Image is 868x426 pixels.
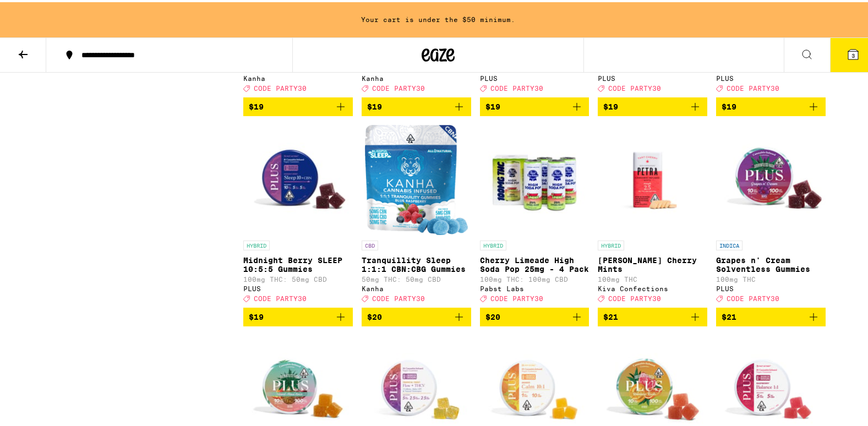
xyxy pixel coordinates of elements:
span: CODE PARTY30 [608,83,661,90]
button: Add to bag [598,95,707,114]
span: $20 [367,310,382,319]
span: $19 [249,310,264,319]
span: $20 [485,310,500,319]
p: Tranquillity Sleep 1:1:1 CBN:CBG Gummies [362,254,471,271]
span: CODE PARTY30 [608,293,661,300]
p: HYBRID [480,238,506,248]
button: Add to bag [480,95,589,114]
div: Kanha [243,73,353,80]
button: Add to bag [362,95,471,114]
p: [PERSON_NAME] Cherry Mints [598,254,707,271]
span: $19 [485,100,500,109]
div: PLUS [598,73,707,80]
a: Open page for Petra Tart Cherry Mints from Kiva Confections [598,123,707,305]
a: Open page for Cherry Limeade High Soda Pop 25mg - 4 Pack from Pabst Labs [480,123,589,305]
p: CBD [362,238,378,248]
img: PLUS - Midnight Berry SLEEP 10:5:5 Gummies [243,123,353,233]
p: 100mg THC: 100mg CBD [480,274,589,281]
img: Kiva Confections - Petra Tart Cherry Mints [598,123,707,233]
button: Add to bag [598,305,707,324]
span: CODE PARTY30 [727,293,779,300]
span: CODE PARTY30 [490,293,543,300]
p: 50mg THC: 50mg CBD [362,274,471,281]
p: 100mg THC [598,274,707,281]
span: $19 [367,100,382,109]
p: INDICA [716,238,743,248]
span: Hi. Need any help? [7,8,79,17]
span: $19 [722,100,736,109]
button: Add to bag [243,305,353,324]
a: Open page for Tranquillity Sleep 1:1:1 CBN:CBG Gummies from Kanha [362,123,471,305]
div: Kiva Confections [598,283,707,290]
div: PLUS [716,283,826,290]
span: CODE PARTY30 [372,83,425,90]
span: CODE PARTY30 [490,83,543,90]
img: PLUS - Grapes n' Cream Solventless Gummies [716,123,826,233]
div: Kanha [362,73,471,80]
p: Midnight Berry SLEEP 10:5:5 Gummies [243,254,353,271]
span: $21 [603,310,618,319]
button: Add to bag [243,95,353,114]
button: Add to bag [716,95,826,114]
span: $21 [722,310,736,319]
p: Cherry Limeade High Soda Pop 25mg - 4 Pack [480,254,589,271]
a: Open page for Midnight Berry SLEEP 10:5:5 Gummies from PLUS [243,123,353,305]
p: Grapes n' Cream Solventless Gummies [716,254,826,271]
div: PLUS [716,73,826,80]
div: Kanha [362,283,471,290]
p: 100mg THC: 50mg CBD [243,274,353,281]
p: HYBRID [598,238,624,248]
img: Kanha - Tranquillity Sleep 1:1:1 CBN:CBG Gummies [365,123,468,233]
span: 3 [851,50,855,57]
span: CODE PARTY30 [254,293,307,300]
span: $19 [249,100,264,109]
button: Add to bag [480,305,589,324]
span: $19 [603,100,618,109]
span: CODE PARTY30 [372,293,425,300]
div: PLUS [480,73,589,80]
span: CODE PARTY30 [727,83,779,90]
button: Add to bag [716,305,826,324]
span: CODE PARTY30 [254,83,307,90]
p: HYBRID [243,238,270,248]
img: Pabst Labs - Cherry Limeade High Soda Pop 25mg - 4 Pack [480,123,589,233]
a: Open page for Grapes n' Cream Solventless Gummies from PLUS [716,123,826,305]
div: PLUS [243,283,353,290]
p: 100mg THC [716,274,826,281]
div: Pabst Labs [480,283,589,290]
button: Add to bag [362,305,471,324]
